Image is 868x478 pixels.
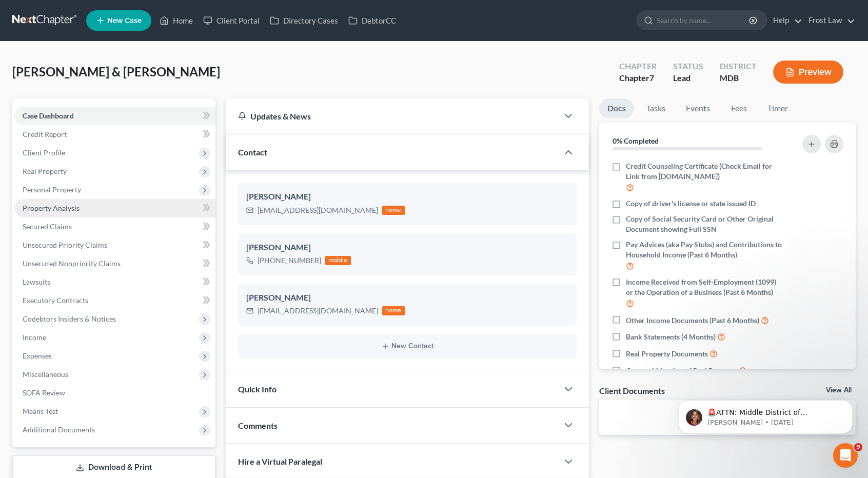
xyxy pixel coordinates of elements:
a: Property Analysis [14,199,215,217]
span: Additional Documents [23,425,95,434]
span: Property Analysis [23,204,80,212]
span: Miscellaneous [23,370,68,379]
span: 7 [649,73,654,83]
span: Lawsuits [23,277,50,286]
a: Tasks [638,98,674,118]
strong: 0% Completed [613,136,659,145]
span: Personal Property [23,185,81,194]
a: Directory Cases [265,11,343,30]
span: Copy of driver's license or state issued ID [626,198,756,209]
span: Unsecured Priority Claims [23,241,107,249]
button: New Contact [246,342,568,350]
div: District [720,61,757,72]
a: Lawsuits [14,273,215,291]
div: home [382,306,405,315]
span: Pay Advices (aka Pay Stubs) and Contributions to Household Income (Past 6 Months) [626,240,783,260]
a: Executory Contracts [14,291,215,310]
a: Unsecured Priority Claims [14,236,215,254]
span: Income [23,333,46,342]
a: Fees [722,98,755,118]
iframe: Intercom live chat [833,443,858,468]
span: Expenses [23,351,52,360]
span: Real Property [23,167,67,175]
span: Quick Info [238,384,277,394]
div: [PERSON_NAME] [246,242,568,254]
div: [EMAIL_ADDRESS][DOMAIN_NAME] [258,205,378,215]
span: Bank Statements (4 Months) [626,332,716,342]
a: Secured Claims [14,217,215,236]
div: Client Documents [599,385,665,396]
span: [PERSON_NAME] & [PERSON_NAME] [12,64,220,79]
span: Income Received from Self-Employment (1099) or the Operation of a Business (Past 6 Months) [626,277,783,297]
div: Updates & News [238,111,546,122]
div: Chapter [619,72,657,84]
a: Home [154,11,198,30]
span: Case Dashboard [23,111,74,120]
p: No client documents yet. [607,408,847,419]
span: Credit Report [23,130,67,138]
a: DebtorCC [343,11,401,30]
div: [PHONE_NUMBER] [258,255,321,266]
span: Other Income Documents (Past 6 Months) [626,315,759,326]
span: Unsecured Nonpriority Claims [23,259,121,268]
a: Unsecured Nonpriority Claims [14,254,215,273]
div: MDB [720,72,757,84]
span: Current Valuation of Real Property [626,366,737,376]
div: mobile [325,256,351,265]
span: New Case [107,17,142,25]
span: Real Property Documents [626,349,708,359]
a: Docs [599,98,634,118]
a: Timer [759,98,796,118]
span: Executory Contracts [23,296,88,305]
span: Means Test [23,407,58,415]
button: Preview [773,61,843,84]
a: Credit Report [14,125,215,144]
span: Comments [238,421,278,430]
div: Chapter [619,61,657,72]
a: SOFA Review [14,384,215,402]
span: SOFA Review [23,388,65,397]
a: Case Dashboard [14,107,215,125]
span: Secured Claims [23,222,72,231]
div: [PERSON_NAME] [246,292,568,304]
a: Events [678,98,718,118]
a: Help [768,11,802,30]
span: Hire a Virtual Paralegal [238,456,322,466]
input: Search by name... [657,11,751,30]
a: Client Portal [198,11,265,30]
span: Credit Counseling Certificate (Check Email for Link from [DOMAIN_NAME]) [626,161,783,182]
span: Client Profile [23,148,65,157]
div: [EMAIL_ADDRESS][DOMAIN_NAME] [258,306,378,316]
div: home [382,206,405,215]
a: Frost Law [803,11,855,30]
div: Lead [673,72,703,84]
div: [PERSON_NAME] [246,191,568,203]
div: Status [673,61,703,72]
iframe: Intercom notifications message [663,379,868,450]
span: Contact [238,147,267,157]
span: 9 [854,443,862,451]
span: Codebtors Insiders & Notices [23,314,116,323]
span: Copy of Social Security Card or Other Original Document showing Full SSN [626,214,783,234]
